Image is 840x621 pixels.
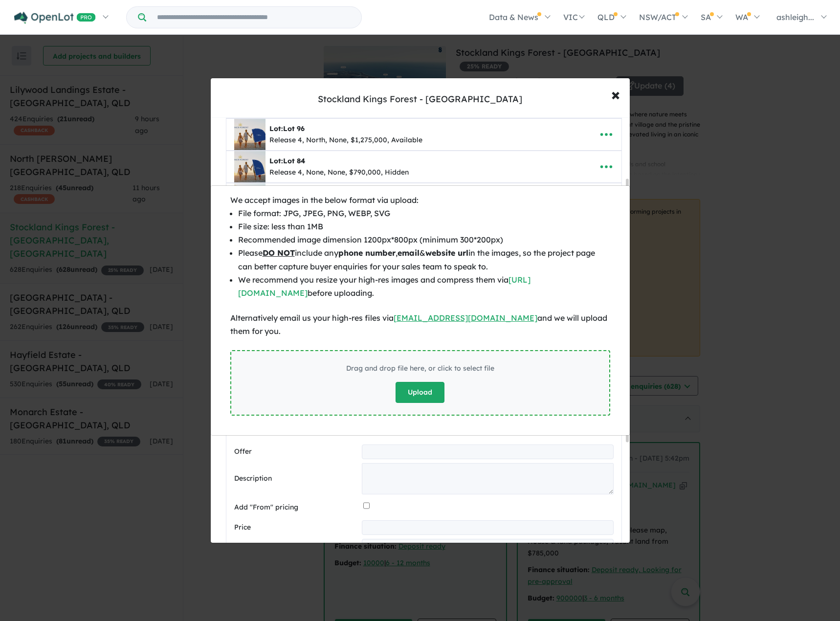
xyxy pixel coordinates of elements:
div: Drag and drop file here, or click to select file [346,363,494,375]
b: email [398,248,420,258]
b: website url [425,248,468,258]
li: File format: JPG, JPEG, PNG, WEBP, SVG [238,207,610,220]
li: File size: less than 1MB [238,220,610,233]
div: Alternatively email us your high-res files via and we will upload them for you. [230,311,610,338]
a: [URL][DOMAIN_NAME] [238,275,531,298]
span: ashleigh... [776,12,814,22]
b: phone number [338,248,396,258]
button: Upload [396,382,444,403]
input: Try estate name, suburb, builder or developer [148,7,359,28]
img: Openlot PRO Logo White [14,12,96,24]
a: [EMAIL_ADDRESS][DOMAIN_NAME] [394,313,537,323]
li: Recommended image dimension 1200px*800px (minimum 300*200px) [238,233,610,246]
u: DO NOT [263,248,295,258]
li: We recommend you resize your high-res images and compress them via before uploading. [238,273,610,300]
div: We accept images in the below format via upload: [230,194,610,207]
li: Please include any , & in the images, so the project page can better capture buyer enquiries for ... [238,246,610,273]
